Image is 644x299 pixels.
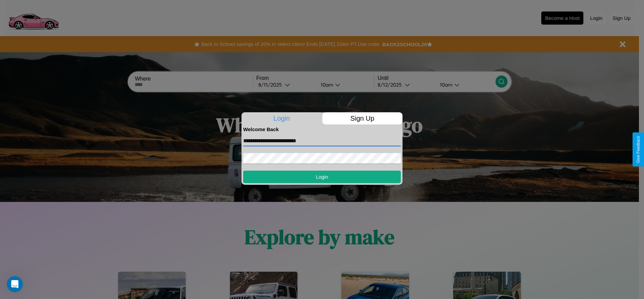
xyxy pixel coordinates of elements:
iframe: Intercom live chat [7,276,23,292]
button: Login [243,171,401,183]
p: Sign Up [322,112,403,124]
h4: Welcome Back [243,126,401,132]
p: Login [241,112,322,124]
div: Give Feedback [636,136,641,163]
